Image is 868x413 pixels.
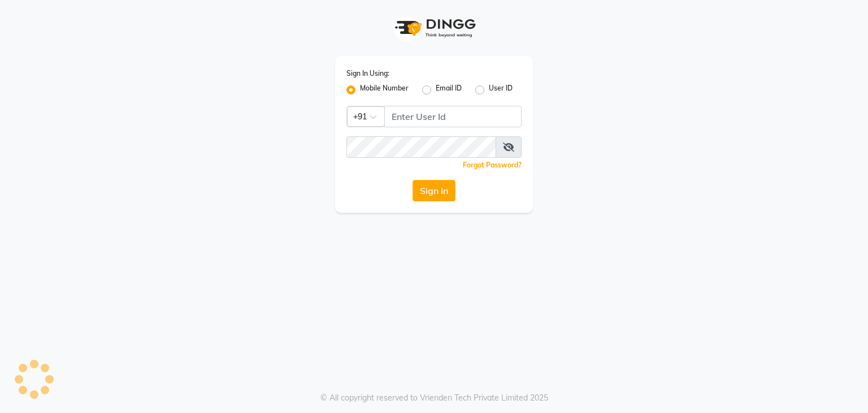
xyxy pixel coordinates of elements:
label: Mobile Number [360,83,409,97]
img: logo1.svg [389,11,479,45]
input: Username [346,136,496,158]
label: User ID [489,83,513,97]
input: Username [384,106,522,127]
a: Forgot Password? [463,161,522,169]
button: Sign In [413,180,455,201]
label: Email ID [436,83,462,97]
label: Sign In Using: [346,68,389,79]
